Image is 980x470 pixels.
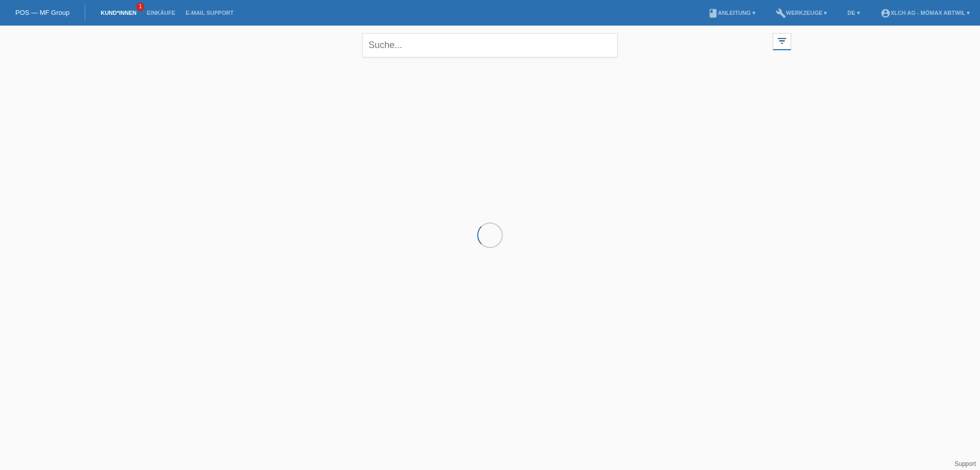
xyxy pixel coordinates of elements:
span: 1 [136,3,144,11]
a: DE ▾ [842,10,865,16]
a: Support [954,460,976,467]
i: build [776,8,786,18]
div: Sie haben die falsche Anmeldeseite in Ihren Lesezeichen/Favoriten gespeichert. Bitte nicht [DOMAI... [388,27,592,57]
i: book [708,8,718,18]
a: Kund*innen [95,10,141,16]
a: account_circleXLCH AG - Mömax Abtwil ▾ [875,10,975,16]
a: E-Mail Support [181,10,239,16]
i: account_circle [880,8,891,18]
a: Einkäufe [141,10,180,16]
a: POS — MF Group [15,9,69,16]
a: bookAnleitung ▾ [703,10,761,16]
a: buildWerkzeuge ▾ [771,10,832,16]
